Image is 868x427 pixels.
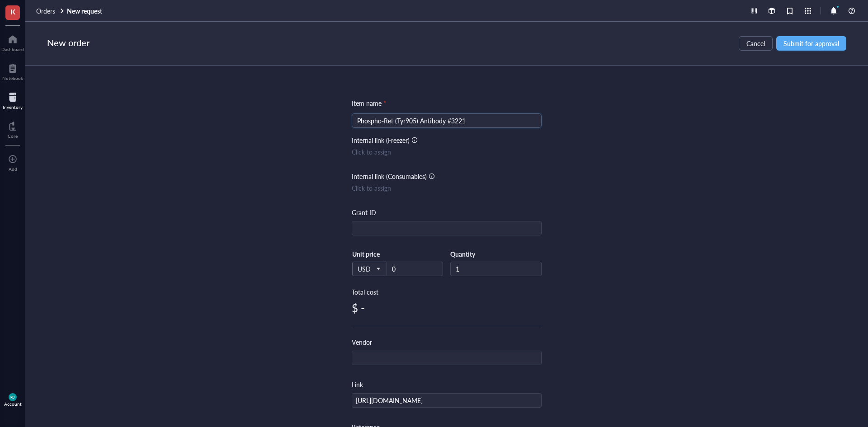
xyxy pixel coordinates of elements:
[3,104,23,110] div: Inventory
[352,183,542,193] div: Click to assign
[352,380,363,389] div: Link
[10,395,15,399] span: RD
[9,166,17,172] div: Add
[67,7,104,15] a: New request
[1,32,24,52] a: Dashboard
[352,147,542,157] div: Click to assign
[36,7,65,15] a: Orders
[1,47,24,52] div: Dashboard
[352,171,427,181] div: Internal link (Consumables)
[746,40,765,47] span: Cancel
[358,265,380,273] span: USD
[10,6,15,17] span: K
[352,98,386,108] div: Item name
[783,40,839,47] span: Submit for approval
[2,61,23,81] a: Notebook
[2,75,23,81] div: Notebook
[352,300,542,315] div: $ -
[8,133,18,139] div: Core
[352,135,410,145] div: Internal link (Freezer)
[776,36,846,51] button: Submit for approval
[352,287,542,297] div: Total cost
[3,90,23,110] a: Inventory
[4,401,22,407] div: Account
[8,119,18,139] a: Core
[739,36,773,51] button: Cancel
[352,337,372,347] div: Vendor
[352,207,376,217] div: Grant ID
[450,250,542,258] div: Quantity
[36,6,55,15] span: Orders
[47,36,90,51] div: New order
[352,250,409,258] div: Unit price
